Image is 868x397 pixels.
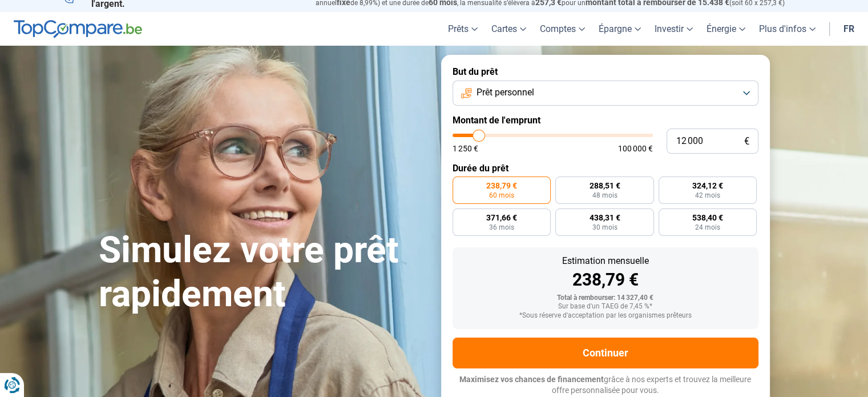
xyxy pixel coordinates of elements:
[692,214,723,222] span: 538,40 €
[99,228,427,316] h1: Simulez votre prêt rapidement
[441,12,485,46] a: Prêts
[485,12,533,46] a: Cartes
[462,256,749,266] div: Estimation mensuelle
[477,86,534,99] span: Prêt personnel
[14,20,142,38] img: TopCompare
[695,224,720,231] span: 24 mois
[486,214,517,222] span: 371,66 €
[692,182,723,190] span: 324,12 €
[618,145,653,153] span: 100 000 €
[589,182,620,190] span: 288,51 €
[533,12,592,46] a: Comptes
[453,163,758,174] label: Durée du prêt
[837,12,861,46] a: fr
[489,224,514,231] span: 36 mois
[453,81,758,106] button: Prêt personnel
[648,12,700,46] a: Investir
[592,224,617,231] span: 30 mois
[462,303,749,311] div: Sur base d'un TAEG de 7,45 %*
[489,192,514,199] span: 60 mois
[462,271,749,288] div: 238,79 €
[453,374,758,396] p: grâce à nos experts et trouvez la meilleure offre personnalisée pour vous.
[462,312,749,320] div: *Sous réserve d'acceptation par les organismes prêteurs
[453,145,478,153] span: 1 250 €
[695,192,720,199] span: 42 mois
[589,214,620,222] span: 438,31 €
[453,66,758,77] label: But du prêt
[752,12,822,46] a: Plus d'infos
[592,12,648,46] a: Épargne
[462,294,749,302] div: Total à rembourser: 14 327,40 €
[592,192,617,199] span: 48 mois
[459,375,604,384] span: Maximisez vos chances de financement
[453,115,758,126] label: Montant de l'emprunt
[453,338,758,368] button: Continuer
[486,182,517,190] span: 238,79 €
[700,12,752,46] a: Énergie
[744,137,749,146] span: €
